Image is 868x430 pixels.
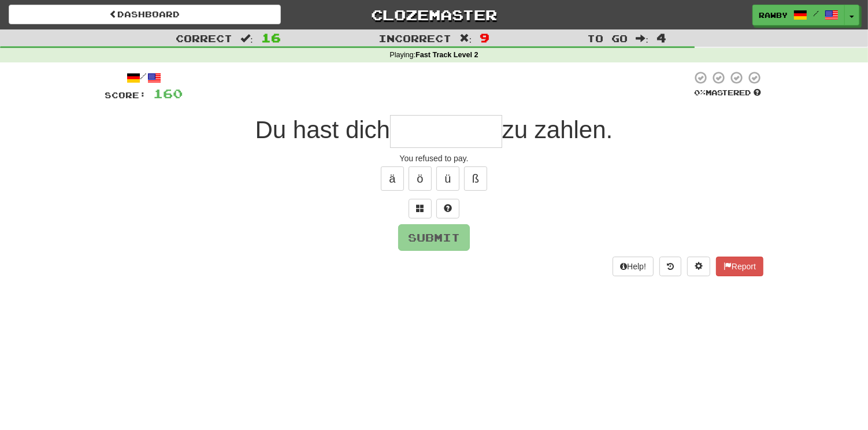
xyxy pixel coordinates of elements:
span: Score: [105,90,146,100]
button: Report [716,257,763,276]
span: : [636,34,648,43]
button: ö [409,166,432,191]
a: rawby / [752,5,845,25]
button: Switch sentence to multiple choice alt+p [409,199,432,218]
button: ä [381,166,404,191]
span: 9 [480,31,489,45]
button: ü [436,166,459,191]
span: To go [587,32,628,44]
span: 160 [153,86,183,101]
strong: Fast Track Level 2 [416,51,478,59]
span: Incorrect [379,32,451,44]
div: You refused to pay. [105,153,763,164]
span: rawby [759,10,788,20]
span: 4 [656,31,666,45]
span: : [240,34,253,43]
span: 16 [261,31,281,45]
span: / [813,9,819,17]
button: Round history (alt+y) [659,257,681,276]
span: Du hast dich [255,116,390,143]
a: Dashboard [9,5,281,24]
button: Help! [613,257,654,276]
button: Submit [398,224,470,251]
button: Single letter hint - you only get 1 per sentence and score half the points! alt+h [436,199,459,218]
span: : [459,34,472,43]
span: zu zahlen. [502,116,613,143]
span: Correct [176,32,232,44]
div: / [105,71,183,85]
span: 0 % [694,88,706,97]
button: ß [464,166,487,191]
a: Clozemaster [298,5,570,25]
div: Mastered [692,88,763,98]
